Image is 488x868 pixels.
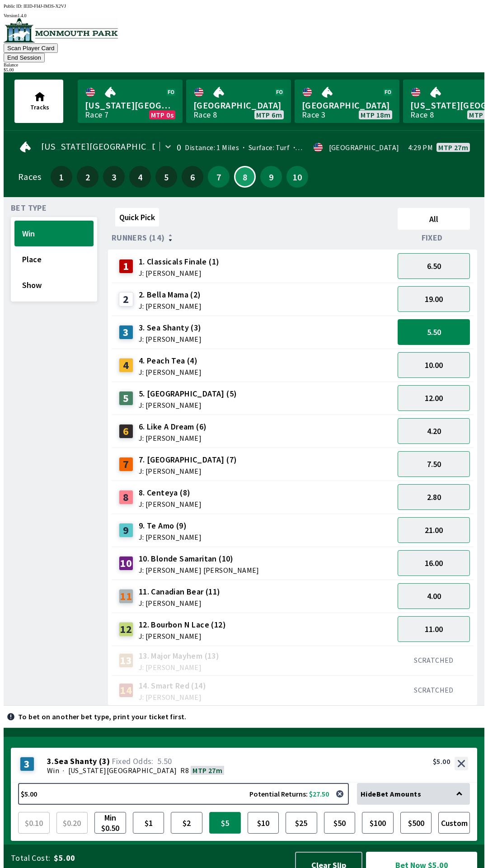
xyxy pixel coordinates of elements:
span: 16.00 [425,558,443,568]
span: 12. Bourbon N Lace (12) [139,619,226,631]
span: 1 [53,174,70,180]
button: Scan Player Card [4,43,58,53]
button: $10 [248,812,279,834]
div: 9 [119,523,133,538]
div: Fixed [394,233,474,242]
span: Win [22,228,86,239]
div: [GEOGRAPHIC_DATA] [329,144,399,151]
span: [GEOGRAPHIC_DATA] [302,99,392,111]
span: 6.50 [427,261,441,271]
img: venue logo [4,18,118,42]
button: 12.00 [398,385,470,411]
span: 4.20 [427,426,441,436]
span: 10. Blonde Samaritan (10) [139,553,259,565]
span: 3 . [47,757,54,766]
button: $500 [400,812,432,834]
span: J: [PERSON_NAME] [139,401,237,409]
button: Min $0.50 [94,812,126,834]
span: 2 [79,174,96,180]
span: J: [PERSON_NAME] [PERSON_NAME] [139,566,259,574]
button: 11.00 [398,616,470,642]
span: 6. Like A Dream (6) [139,421,207,433]
span: Tracks [30,103,49,111]
button: $100 [362,812,394,834]
span: 19.00 [425,294,443,304]
span: · [63,766,64,775]
span: 7 [210,174,227,180]
span: 5 [158,174,175,180]
span: 8. Centeya (8) [139,487,202,499]
div: Balance [4,62,484,67]
div: SCRATCHED [398,656,470,665]
div: Race 8 [193,111,217,118]
span: J: [PERSON_NAME] [139,693,206,701]
button: All [398,208,470,230]
span: 7. [GEOGRAPHIC_DATA] (7) [139,454,237,466]
button: 2.80 [398,484,470,510]
span: Min $0.50 [97,814,124,831]
button: $5 [209,812,241,834]
button: 3 [103,166,125,188]
span: $25 [288,814,315,831]
button: 8 [234,166,256,188]
span: Show [22,280,86,290]
span: Fixed [422,234,443,241]
span: J: [PERSON_NAME] [139,632,226,640]
span: Runners (14) [112,234,165,241]
span: $500 [403,814,430,831]
span: J: [PERSON_NAME] [139,467,237,475]
button: $50 [324,812,356,834]
div: Races [18,173,41,180]
span: All [402,214,466,224]
button: 21.00 [398,517,470,543]
button: 5.50 [398,319,470,345]
span: 8 [237,175,253,179]
span: 5.50 [427,327,441,337]
button: 6.50 [398,253,470,279]
button: 10.00 [398,352,470,378]
button: 10 [286,166,308,188]
span: 5. [GEOGRAPHIC_DATA] (5) [139,388,237,400]
button: Tracks [14,80,63,123]
div: 3 [20,757,34,771]
span: MTP 0s [151,111,174,118]
span: 2.80 [427,492,441,502]
div: $5.00 [433,757,450,766]
div: Race 3 [302,111,325,118]
span: J: [PERSON_NAME] [139,500,202,508]
div: SCRATCHED [398,685,470,694]
button: Show [14,272,94,298]
span: [US_STATE][GEOGRAPHIC_DATA] [41,143,176,150]
div: Race 8 [410,111,434,118]
button: 9 [260,166,282,188]
span: $50 [326,814,353,831]
span: 4:29 PM [408,144,433,151]
button: 7.50 [398,451,470,477]
span: 12.00 [425,393,443,403]
span: J: [PERSON_NAME] [139,368,202,376]
span: J: [PERSON_NAME] [139,434,207,442]
span: 4.00 [427,591,441,601]
button: $1 [133,812,164,834]
div: Public ID: [4,4,484,9]
div: Version 1.4.0 [4,13,484,18]
span: $1 [135,814,162,831]
div: 3 [119,325,133,340]
span: 2. Bella Mama (2) [139,289,202,301]
span: 6 [184,174,201,180]
span: MTP 27m [192,766,222,775]
span: $5.00 [54,853,286,863]
span: Distance: 1 Miles [185,143,239,152]
span: 3 [105,174,122,180]
span: [US_STATE][GEOGRAPHIC_DATA] [68,766,177,775]
button: 5 [155,166,177,188]
span: 10.00 [425,360,443,370]
span: 13. Major Mayhem (13) [139,650,219,662]
div: 6 [119,424,133,439]
span: J: [PERSON_NAME] [139,269,220,277]
span: Win [47,766,59,775]
span: 4. Peach Tea (4) [139,355,202,367]
div: Race 7 [85,111,108,118]
button: 2 [77,166,99,188]
span: R8 [180,766,189,775]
